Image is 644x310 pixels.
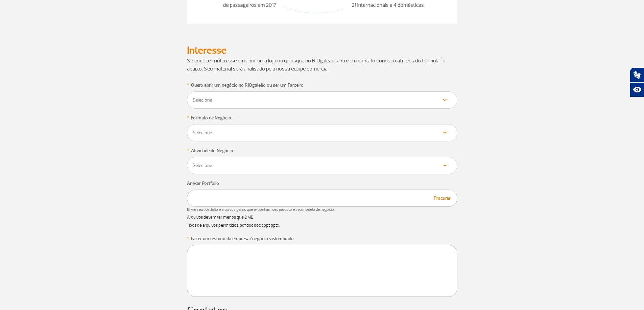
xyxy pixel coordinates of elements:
small: Arquivos devem ter menos que 2 MB. [187,215,254,220]
button: Abrir tradutor de língua de sinais. [630,67,644,82]
div: Plugin de acessibilidade da Hand Talk. [630,67,644,97]
label: Fazer um resumo da empresa/negócio vislumbrado [191,235,294,242]
label: Quero abrir um negócio no RIOgaleão ou ser um Parceiro [191,82,304,89]
label: Anexar Portfolio [187,180,219,187]
h2: Interesse [187,44,457,57]
button: Abrir recursos assistivos. [630,82,644,97]
span: Envie seu portfolio e arquivos gerais que exponham seu produto e seu modelo de negócio. [187,207,457,213]
p: Se você tem interesse em abrir uma loja ou quiosque no RIOgaleão, entre em contato conosco atravé... [187,57,457,73]
button: Procurar [432,194,453,202]
label: Atividade do Negócio [191,147,233,154]
small: Tipos de arquivos permitidos: pdf doc docx ppt pptx. [187,223,280,228]
label: Formato de Negócio [191,114,231,121]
